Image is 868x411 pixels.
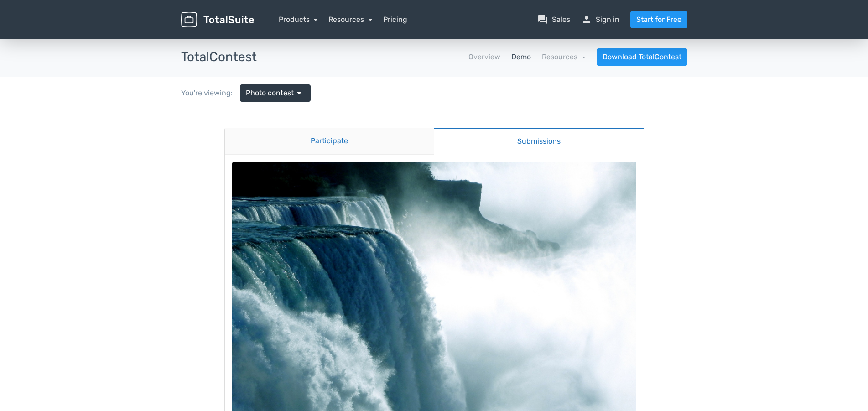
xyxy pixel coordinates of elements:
[225,19,434,45] a: Participate
[537,14,548,25] span: question_answer
[537,14,570,25] a: question_answerSales
[181,50,257,64] h3: TotalContest
[630,11,687,28] a: Start for Free
[468,52,500,62] a: Overview
[232,52,636,356] img: niagara-falls-218591_1920.jpg
[279,15,318,24] a: Products
[328,15,372,24] a: Resources
[581,14,619,25] a: personSign in
[181,88,240,99] div: You're viewing:
[181,12,254,28] img: TotalSuite for WordPress
[581,14,592,25] span: person
[240,84,311,102] a: Photo contest arrow_drop_down
[542,52,586,61] a: Resources
[511,52,531,62] a: Demo
[383,14,407,25] a: Pricing
[597,48,687,66] a: Download TotalContest
[294,88,305,99] span: arrow_drop_down
[246,88,294,99] span: Photo contest
[434,18,644,45] a: Submissions
[232,367,636,374] p: [GEOGRAPHIC_DATA]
